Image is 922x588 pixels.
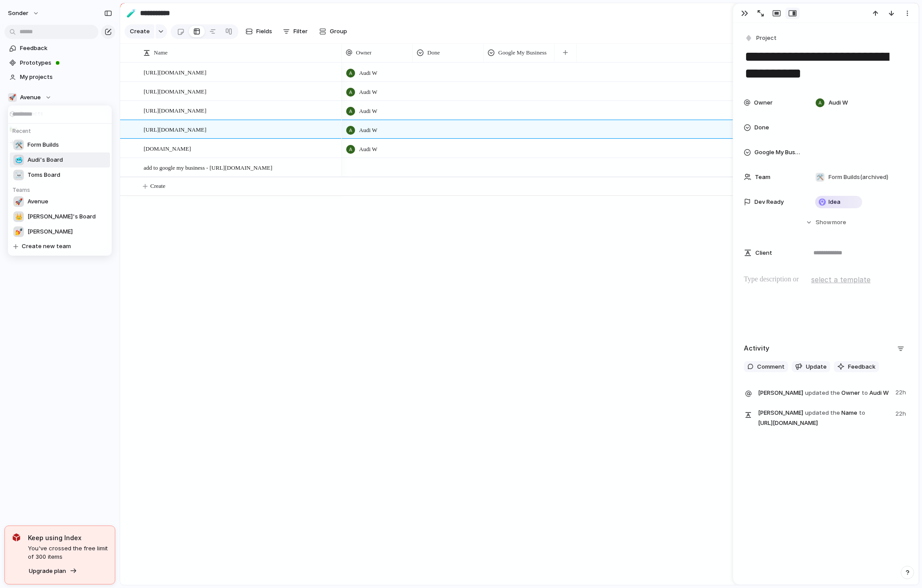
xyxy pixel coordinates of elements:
div: 💅 [13,226,24,237]
span: Audi's Board [27,156,63,164]
h5: Recent [10,124,113,135]
span: Toms Board [27,171,60,179]
span: Form Builds [27,140,59,149]
h5: Teams [10,183,113,194]
div: 👑 [13,211,24,222]
div: ☠️ [13,170,24,180]
span: [PERSON_NAME] [27,227,73,236]
div: 🛠️ [13,140,24,150]
span: [PERSON_NAME]'s Board [27,212,96,221]
span: Avenue [27,197,48,206]
div: 🥶 [13,155,24,165]
div: 🚀 [13,196,24,207]
span: Create new team [22,242,71,251]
